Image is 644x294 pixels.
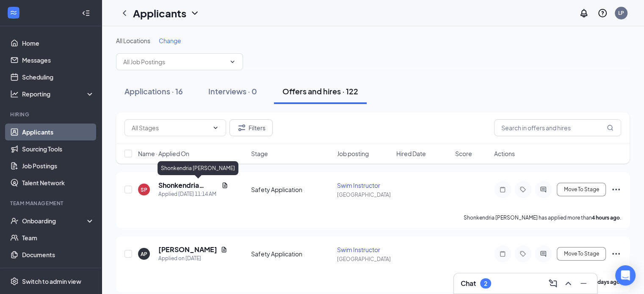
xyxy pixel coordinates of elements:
span: Change [159,37,181,44]
button: Filter Filters [229,119,273,136]
svg: ChevronDown [229,58,236,65]
span: All Locations [116,37,150,44]
div: Interviews · 0 [208,86,257,96]
svg: ChevronDown [190,8,200,18]
svg: Minimize [578,278,589,289]
div: Hiring [10,111,93,118]
div: 2 [484,280,487,287]
svg: MagnifyingGlass [607,124,614,131]
b: 8 days ago [594,279,620,285]
svg: ActiveChat [538,250,548,257]
svg: WorkstreamLogo [9,8,18,17]
svg: Tag [518,250,528,257]
a: Sourcing Tools [22,140,94,157]
div: Safety Application [251,185,332,194]
span: Score [455,149,472,158]
a: Scheduling [22,69,94,85]
div: Swim Instructor [337,181,391,190]
button: Minimize [577,277,590,290]
a: Talent Network [22,174,94,191]
svg: Collapse [82,9,90,17]
svg: ChevronLeft [119,8,130,18]
svg: QuestionInfo [597,8,608,18]
input: Search in offers and hires [494,119,621,136]
span: Move To Stage [564,187,599,192]
b: 4 hours ago [592,214,620,221]
div: LP [618,9,624,16]
span: Job posting [337,149,369,158]
div: Reporting [22,90,95,98]
input: All Stages [132,123,209,132]
svg: Note [498,250,508,257]
a: Home [22,35,94,52]
p: Shonkendria [PERSON_NAME] has applied more than . [464,214,621,221]
div: Offers and hires · 122 [282,86,358,96]
div: Open Intercom Messenger [615,265,636,286]
svg: ChevronDown [212,124,219,131]
a: Surveys [22,263,94,280]
div: Team Management [10,200,93,207]
div: Shonkendria [PERSON_NAME] [158,161,238,175]
svg: Notifications [579,8,589,18]
span: Hired Date [396,149,426,158]
button: Move To Stage [557,183,606,196]
div: SP [141,186,147,193]
button: ComposeMessage [546,277,560,290]
svg: Filter [237,123,247,133]
span: Move To Stage [564,251,599,257]
h5: [PERSON_NAME] [158,245,217,254]
svg: ActiveChat [538,186,548,193]
div: Applied on [DATE] [158,254,227,263]
a: Team [22,229,94,246]
a: Job Postings [22,157,94,174]
div: Applications · 16 [124,86,183,96]
svg: UserCheck [10,217,19,225]
span: Stage [251,149,268,158]
svg: Tag [518,186,528,193]
div: Applied [DATE] 11:14 AM [158,190,228,198]
div: Safety Application [251,250,332,258]
svg: Note [498,186,508,193]
h3: Chat [461,279,476,288]
h5: Shonkendria [PERSON_NAME] [158,181,218,190]
svg: Document [221,246,227,253]
svg: Settings [10,277,19,286]
svg: Document [221,182,228,189]
svg: Ellipses [611,249,621,259]
svg: Ellipses [611,184,621,195]
svg: ChevronUp [563,278,573,289]
div: [GEOGRAPHIC_DATA] [337,191,391,198]
div: [GEOGRAPHIC_DATA] [337,256,391,263]
svg: Analysis [10,90,19,98]
span: Name · Applied On [138,149,189,158]
input: All Job Postings [123,57,226,66]
svg: ComposeMessage [548,278,558,289]
button: ChevronUp [561,277,575,290]
a: Documents [22,246,94,263]
a: Applicants [22,124,94,140]
a: Messages [22,52,94,69]
div: Onboarding [22,217,87,225]
div: Switch to admin view [22,277,81,286]
button: Move To Stage [557,247,606,261]
span: Actions [494,149,515,158]
h1: Applicants [133,6,186,20]
div: Swim Instructor [337,245,391,254]
div: AP [141,250,147,258]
